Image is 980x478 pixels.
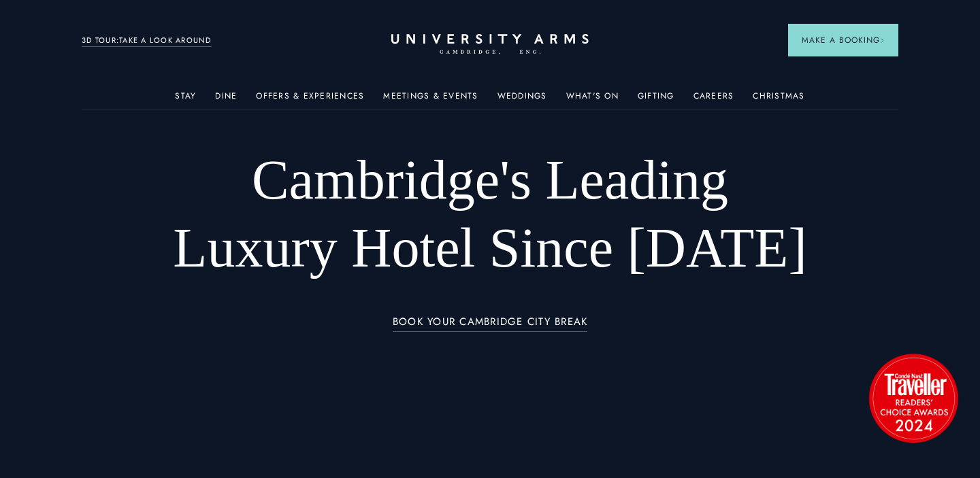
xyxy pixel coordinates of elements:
button: Make a BookingArrow icon [788,24,898,56]
a: Meetings & Events [383,91,478,109]
span: Make a Booking [802,34,885,46]
img: image-2524eff8f0c5d55edbf694693304c4387916dea5-1501x1501-png [862,347,964,449]
a: Home [391,34,589,55]
a: Christmas [753,91,804,109]
h1: Cambridge's Leading Luxury Hotel Since [DATE] [163,146,817,282]
a: What's On [566,91,619,109]
a: 3D TOUR:TAKE A LOOK AROUND [82,35,212,47]
a: Weddings [497,91,547,109]
a: Stay [175,91,196,109]
a: Dine [215,91,237,109]
a: Gifting [638,91,674,109]
img: Arrow icon [880,38,885,43]
a: Careers [693,91,734,109]
a: BOOK YOUR CAMBRIDGE CITY BREAK [393,316,588,332]
a: Offers & Experiences [256,91,364,109]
